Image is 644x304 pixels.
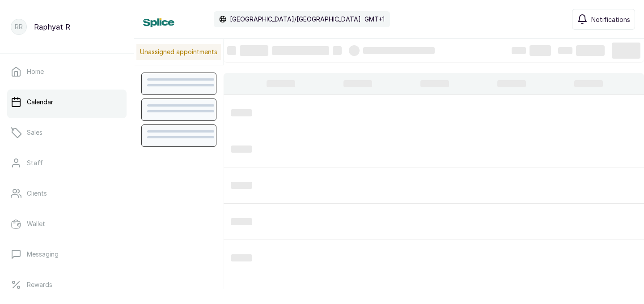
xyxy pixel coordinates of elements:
[15,22,23,31] p: RR
[7,272,127,297] a: Rewards
[7,211,127,236] a: Wallet
[230,15,361,24] p: [GEOGRAPHIC_DATA]/[GEOGRAPHIC_DATA]
[27,189,47,198] p: Clients
[7,59,127,84] a: Home
[364,15,385,24] p: GMT+1
[27,250,59,259] p: Messaging
[7,120,127,145] a: Sales
[27,128,42,137] p: Sales
[572,9,635,30] button: Notifications
[27,67,44,76] p: Home
[7,242,127,267] a: Messaging
[27,280,52,289] p: Rewards
[27,219,45,228] p: Wallet
[27,98,53,107] p: Calendar
[7,90,127,115] a: Calendar
[136,44,221,60] p: Unassigned appointments
[7,181,127,206] a: Clients
[34,21,70,32] p: Raphyat R
[7,150,127,176] a: Staff
[27,158,43,167] p: Staff
[591,15,630,24] span: Notifications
